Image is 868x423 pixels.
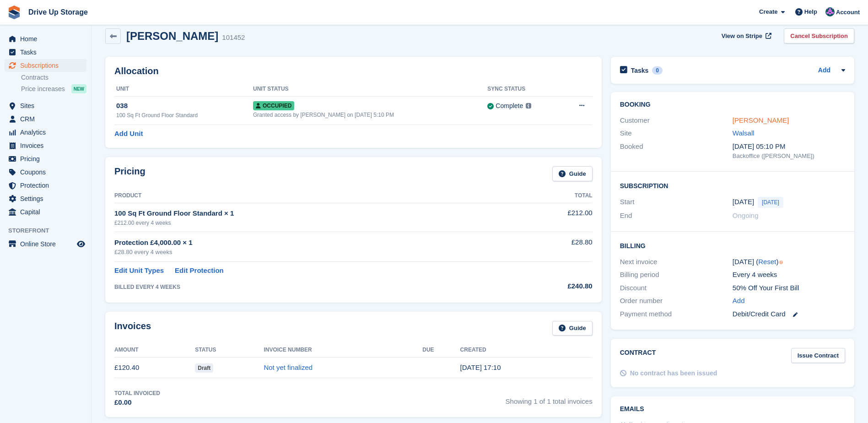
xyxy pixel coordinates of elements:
[5,166,86,179] a: menu
[825,7,835,16] img: Andy
[195,343,264,358] th: Status
[777,258,785,266] div: Tooltip anchor
[526,103,531,108] img: icon-info-grey-7440780725fd019a000dd9b08b2336e03edf1995a4989e88bcd33f0948082b44.svg
[71,84,86,93] div: NEW
[7,5,21,19] img: stora-icon-8386f47178a22dfd0bd8f6a31ec36ba5ce8667c1dd55bd0f319d3a0aa187defe.svg
[114,248,510,257] div: £28.80 every 4 weeks
[253,101,294,110] span: Occupied
[733,257,845,267] div: [DATE] ( )
[5,192,86,205] a: menu
[496,101,523,111] div: Complete
[487,82,561,97] th: Sync Status
[5,179,86,192] a: menu
[733,197,754,207] time: 2025-08-13 00:00:00 UTC
[620,296,733,306] div: Order number
[20,166,75,179] span: Coupons
[253,82,487,97] th: Unit Status
[733,141,845,152] div: [DATE] 05:10 PM
[264,363,313,371] a: Not yet finalized
[758,258,776,266] a: Reset
[804,7,817,16] span: Help
[5,126,86,139] a: menu
[630,369,717,378] div: No contract has been issued
[652,66,663,75] div: 0
[5,152,86,165] a: menu
[733,296,745,306] a: Add
[114,189,510,203] th: Product
[818,65,830,76] a: Add
[718,28,773,43] a: View on Stripe
[5,99,86,112] a: menu
[422,343,460,358] th: Due
[20,139,75,152] span: Invoices
[620,270,733,280] div: Billing period
[5,238,86,250] a: menu
[21,84,86,94] a: Price increases NEW
[552,321,593,336] a: Guide
[195,363,213,373] span: Draft
[460,343,593,358] th: Created
[126,30,218,42] h2: [PERSON_NAME]
[114,358,195,378] td: £120.40
[20,238,75,250] span: Online Store
[114,321,151,336] h2: Invoices
[114,166,146,181] h2: Pricing
[8,226,91,235] span: Storefront
[5,59,86,72] a: menu
[20,59,75,72] span: Subscriptions
[722,32,762,41] span: View on Stripe
[222,33,245,43] div: 101452
[620,141,733,161] div: Booked
[510,281,593,292] div: £240.80
[5,46,86,59] a: menu
[506,389,593,408] span: Showing 1 of 1 total invoices
[114,389,160,397] div: Total Invoiced
[620,283,733,293] div: Discount
[21,85,65,93] span: Price increases
[114,129,143,139] a: Add Unit
[510,232,593,262] td: £28.80
[114,208,510,219] div: 100 Sq Ft Ground Floor Standard × 1
[5,206,86,218] a: menu
[20,192,75,205] span: Settings
[114,82,253,97] th: Unit
[733,270,845,280] div: Every 4 weeks
[620,128,733,139] div: Site
[620,309,733,320] div: Payment method
[20,99,75,112] span: Sites
[20,152,75,165] span: Pricing
[733,283,845,293] div: 50% Off Your First Bill
[25,5,92,20] a: Drive Up Storage
[620,348,656,363] h2: Contract
[20,206,75,218] span: Capital
[733,116,789,124] a: [PERSON_NAME]
[620,211,733,221] div: End
[620,241,845,250] h2: Billing
[20,46,75,59] span: Tasks
[510,189,593,203] th: Total
[758,197,783,208] span: [DATE]
[836,8,860,17] span: Account
[733,152,845,161] div: Backoffice ([PERSON_NAME])
[733,129,755,137] a: Walsall
[631,66,649,75] h2: Tasks
[114,219,510,227] div: £212.00 every 4 weeks
[620,181,845,190] h2: Subscription
[620,257,733,267] div: Next invoice
[5,139,86,152] a: menu
[116,101,253,111] div: 038
[175,266,224,276] a: Edit Protection
[114,266,164,276] a: Edit Unit Types
[114,238,510,248] div: Protection £4,000.00 × 1
[460,363,501,371] time: 2025-08-13 16:10:09 UTC
[20,179,75,192] span: Protection
[733,309,845,320] div: Debit/Credit Card
[620,406,845,413] h2: Emails
[620,115,733,126] div: Customer
[20,33,75,45] span: Home
[620,197,733,208] div: Start
[510,203,593,232] td: £212.00
[5,113,86,125] a: menu
[784,28,854,43] a: Cancel Subscription
[20,126,75,139] span: Analytics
